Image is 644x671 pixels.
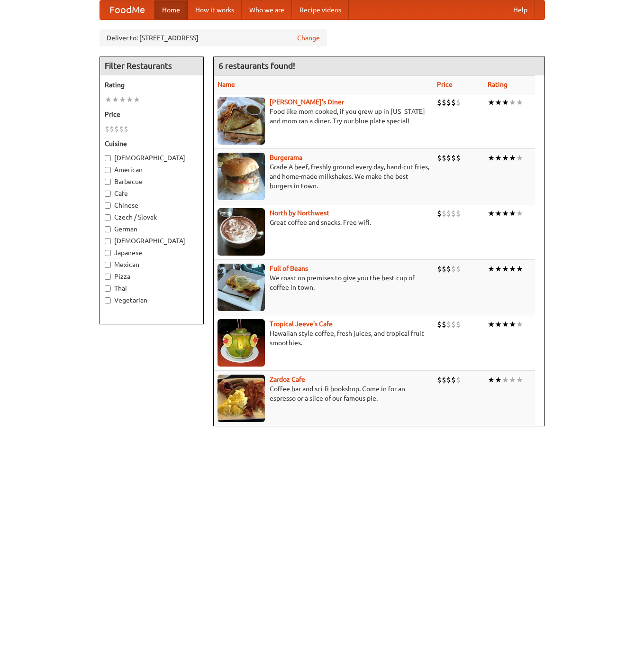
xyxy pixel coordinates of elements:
[437,81,453,88] a: Price
[509,208,516,219] li: ★
[105,165,199,175] label: American
[218,375,265,422] img: zardoz.jpg
[105,201,199,210] label: Chinese
[437,97,442,108] li: $
[105,155,111,161] input: [DEMOGRAPHIC_DATA]
[270,154,302,161] a: Burgerama
[456,208,461,219] li: $
[242,0,292,19] a: Who we are
[218,384,429,403] p: Coffee bar and sci-fi bookshop. Come in for an espresso or a slice of our famous pie.
[488,264,495,274] li: ★
[509,97,516,108] li: ★
[516,264,523,274] li: ★
[297,33,320,43] a: Change
[270,265,308,272] a: Full of Beans
[456,375,461,385] li: $
[495,208,502,219] li: ★
[105,295,199,305] label: Vegetarian
[502,375,509,385] li: ★
[270,209,329,217] b: North by Northwest
[105,139,199,148] h5: Cuisine
[119,124,124,134] li: $
[502,319,509,330] li: ★
[516,208,523,219] li: ★
[495,319,502,330] li: ★
[446,375,451,385] li: $
[105,248,199,257] label: Japanese
[100,29,327,46] div: Deliver to: [STREET_ADDRESS]
[442,319,446,330] li: $
[442,208,446,219] li: $
[105,238,111,244] input: [DEMOGRAPHIC_DATA]
[502,97,509,108] li: ★
[105,124,109,134] li: $
[509,264,516,274] li: ★
[451,208,456,219] li: $
[516,375,523,385] li: ★
[218,153,265,200] img: burgerama.jpg
[437,375,442,385] li: $
[105,214,111,221] input: Czech / Slovak
[506,0,535,19] a: Help
[516,153,523,163] li: ★
[270,320,333,328] a: Tropical Jeeve's Cafe
[105,284,199,293] label: Thai
[105,191,111,197] input: Cafe
[437,208,442,219] li: $
[488,81,508,88] a: Rating
[218,81,235,88] a: Name
[218,61,295,70] ng-pluralize: 6 restaurants found!
[488,208,495,219] li: ★
[126,94,133,105] li: ★
[105,224,199,234] label: German
[218,319,265,367] img: jeeves.jpg
[437,153,442,163] li: $
[133,94,140,105] li: ★
[451,375,456,385] li: $
[456,97,461,108] li: $
[218,273,429,292] p: We roast on premises to give you the best cup of coffee in town.
[516,319,523,330] li: ★
[502,153,509,163] li: ★
[105,285,111,292] input: Thai
[119,94,126,105] li: ★
[502,208,509,219] li: ★
[502,264,509,274] li: ★
[105,167,111,173] input: American
[495,264,502,274] li: ★
[270,376,305,383] a: Zardoz Cafe
[488,375,495,385] li: ★
[292,0,349,19] a: Recipe videos
[112,94,119,105] li: ★
[509,319,516,330] li: ★
[105,297,111,303] input: Vegetarian
[446,264,451,274] li: $
[456,264,461,274] li: $
[270,98,344,106] b: [PERSON_NAME]'s Diner
[105,260,199,269] label: Mexican
[446,208,451,219] li: $
[495,97,502,108] li: ★
[105,153,199,163] label: [DEMOGRAPHIC_DATA]
[451,97,456,108] li: $
[442,264,446,274] li: $
[488,97,495,108] li: ★
[218,264,265,311] img: beans.jpg
[437,319,442,330] li: $
[451,153,456,163] li: $
[105,236,199,246] label: [DEMOGRAPHIC_DATA]
[442,153,446,163] li: $
[105,250,111,256] input: Japanese
[446,319,451,330] li: $
[105,94,112,105] li: ★
[105,262,111,268] input: Mexican
[456,319,461,330] li: $
[105,212,199,222] label: Czech / Slovak
[100,56,203,75] h4: Filter Restaurants
[105,110,199,119] h5: Price
[109,124,114,134] li: $
[218,208,265,256] img: north.jpg
[124,124,128,134] li: $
